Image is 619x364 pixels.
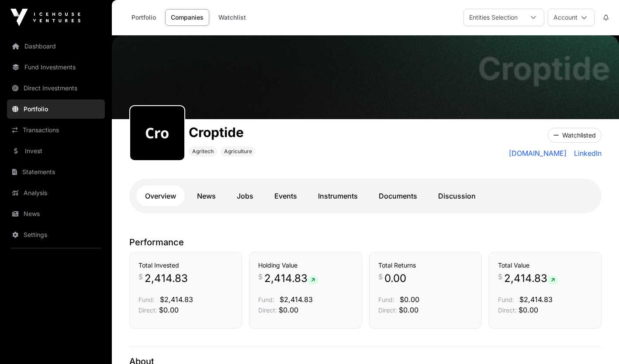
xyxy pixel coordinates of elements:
[138,306,157,314] span: Direct:
[548,128,602,143] button: Watchlisted
[189,124,256,140] h1: Croptide
[509,148,567,158] a: [DOMAIN_NAME]
[224,148,252,155] span: Agriculture
[548,9,595,26] button: Account
[134,110,181,157] img: croptide298.png
[280,295,313,304] span: $2,414.83
[7,79,105,98] a: Direct Investments
[519,295,553,304] span: $2,414.83
[384,271,406,285] span: 0.00
[464,9,523,26] div: Entities Selection
[136,185,185,206] a: Overview
[160,295,193,304] span: $2,414.83
[264,271,318,285] span: 2,414.83
[498,261,592,270] h3: Total Value
[399,306,418,314] span: $0.00
[192,148,214,155] span: Agritech
[159,306,179,314] span: $0.00
[126,9,162,26] a: Portfolio
[258,261,353,270] h3: Holding Value
[258,271,263,282] span: $
[571,148,602,158] a: LinkedIn
[575,322,619,364] iframe: Chat Widget
[112,35,619,119] img: Croptide
[498,296,514,303] span: Fund:
[258,296,274,303] span: Fund:
[504,271,558,285] span: 2,414.83
[129,236,602,248] p: Performance
[7,162,105,182] a: Statements
[7,183,105,203] a: Analysis
[498,306,517,314] span: Direct:
[7,120,105,140] a: Transactions
[378,306,397,314] span: Direct:
[478,53,610,84] h1: Croptide
[498,271,502,282] span: $
[378,296,394,303] span: Fund:
[429,185,484,206] a: Discussion
[10,9,80,26] img: Icehouse Ventures Logo
[378,261,473,270] h3: Total Returns
[378,271,383,282] span: $
[7,100,105,119] a: Portfolio
[138,261,233,270] h3: Total Invested
[370,185,426,206] a: Documents
[258,306,277,314] span: Direct:
[213,9,252,26] a: Watchlist
[138,271,143,282] span: $
[7,58,105,77] a: Fund Investments
[138,296,155,303] span: Fund:
[165,9,209,26] a: Companies
[188,185,225,206] a: News
[228,185,262,206] a: Jobs
[279,306,298,314] span: $0.00
[309,185,367,206] a: Instruments
[7,141,105,161] a: Invest
[7,225,105,244] a: Settings
[266,185,306,206] a: Events
[400,295,419,304] span: $0.00
[136,185,595,206] nav: Tabs
[7,204,105,223] a: News
[519,306,538,314] span: $0.00
[145,271,188,285] span: 2,414.83
[7,37,105,56] a: Dashboard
